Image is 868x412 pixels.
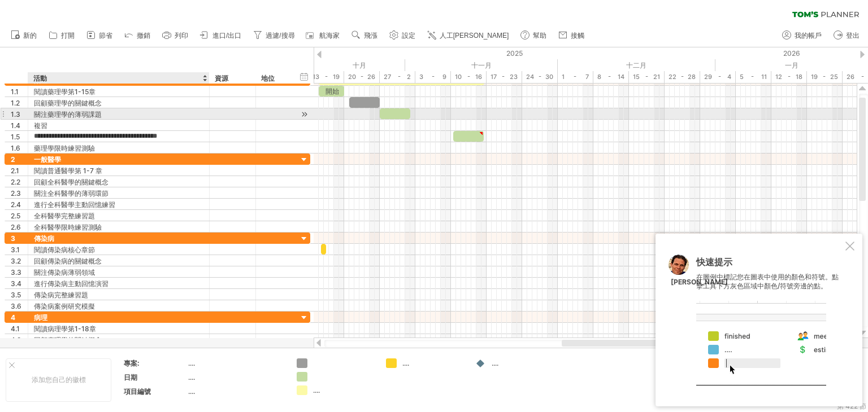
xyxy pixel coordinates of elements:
font: 13 - 19 [313,73,340,81]
font: 我的帳戶 [795,32,822,40]
font: 4.1 [11,325,20,333]
font: 設定 [402,32,415,40]
font: 地位 [261,74,275,82]
font: 5 - 11 [740,73,767,81]
a: 人工[PERSON_NAME] [424,28,513,43]
font: 航海家 [319,32,340,40]
font: 回顧傳染病的關鍵概念 [34,257,102,265]
font: 2.3 [11,189,21,198]
font: 29 - 4 [704,73,731,81]
font: 1.2 [11,99,20,107]
font: 12 - 18 [775,73,802,81]
font: 項目編號 [124,387,151,396]
a: 進口/出口 [197,28,245,43]
font: 1.6 [11,144,20,152]
font: 複習 [34,121,47,130]
font: .... [313,386,320,395]
font: 傳染病案例研究模擬 [34,302,95,310]
a: 飛漲 [349,28,381,43]
font: 進行傳染病主動回憶演習 [34,279,108,288]
font: 8 - 14 [597,73,624,81]
font: 關注傳染病薄弱領域 [34,268,95,277]
font: 2.1 [11,166,19,175]
font: 閱讀普通醫學第 1-7 章 [34,166,102,175]
font: 過濾/搜尋 [266,32,294,40]
font: 2025 [506,49,523,58]
font: [PERSON_NAME] [671,278,728,286]
font: 2026 [783,49,800,58]
font: 一月 [785,61,798,69]
font: 撤銷 [137,32,150,40]
font: 十月 [353,61,366,69]
font: 1.1 [11,87,19,96]
font: 進口/出口 [212,32,241,40]
font: 3.5 [11,291,21,299]
a: 打開 [46,28,78,43]
font: 人工[PERSON_NAME] [440,32,509,40]
font: 進行全科醫學主動回憶練習 [34,200,115,209]
font: 2.6 [11,223,21,231]
font: 20 - 26 [348,73,375,81]
font: 在圖例中標記您在圖表中使用的顏色和符號。點擊工具下方灰色區域中顏色/符號旁邊的點。 [696,273,839,291]
font: 十一月 [471,61,492,69]
font: 2.4 [11,200,21,209]
font: 回顧藥理學的關鍵概念 [34,99,102,107]
font: 登出 [846,32,860,40]
font: 1.4 [11,121,20,130]
a: 過濾/搜尋 [250,28,298,43]
font: .... [188,359,195,367]
a: 節省 [84,28,116,43]
font: 回顧全科醫學的關鍵概念 [34,178,108,186]
div: 滾動到活動 [299,108,310,120]
font: 27 - 2 [384,73,411,81]
font: 2.2 [11,178,20,186]
font: 4 [11,313,15,322]
font: 4.2 [11,336,21,344]
font: 活動 [33,74,47,82]
a: 接觸 [555,28,588,43]
font: 關注藥理學的薄弱課題 [34,110,102,119]
font: 3.1 [11,246,20,254]
font: 閱讀病理學第1-18章 [34,325,96,333]
font: 3.3 [11,268,21,277]
font: 全科醫學完整練習題 [34,212,95,220]
font: 十二月 [626,61,646,69]
font: 3 - 9 [419,73,446,81]
font: 3.6 [11,302,21,310]
font: .... [188,387,195,396]
font: 幫助 [533,32,546,40]
font: 關注全科醫學的薄弱環節 [34,189,108,198]
font: .... [492,359,498,367]
font: 回顧病理學的關鍵概念 [34,336,102,344]
font: 專案: [124,359,140,367]
a: 撤銷 [121,28,154,43]
a: 幫助 [518,28,550,43]
font: 15 - 21 [633,73,660,81]
font: 3.2 [11,257,21,265]
font: 19 - 25 [811,73,838,81]
font: 打開 [61,32,75,40]
font: 傳染病完整練習題 [34,291,88,299]
font: 17 - 23 [491,73,518,81]
font: 開始 [325,87,339,95]
font: 飛漲 [364,32,377,40]
font: .... [188,373,195,382]
font: 2.5 [11,212,20,220]
div: 2025年10月 [248,59,405,71]
font: 快速提示 [696,256,732,268]
font: 1 - 7 [562,73,589,81]
a: 我的帳戶 [779,28,825,43]
div: 2025年11月 [405,59,558,71]
font: 傳染病 [34,234,54,243]
font: 22 - 28 [669,73,696,81]
font: 1.5 [11,133,20,141]
font: 新的 [23,32,37,40]
font: 一般醫學 [34,155,61,164]
font: 添加您自己的徽標 [32,375,86,384]
a: 登出 [831,28,863,43]
a: 設定 [387,28,419,43]
font: 列印 [175,32,188,40]
font: 日期 [124,373,137,382]
a: 列印 [159,28,192,43]
font: 3 [11,234,15,243]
